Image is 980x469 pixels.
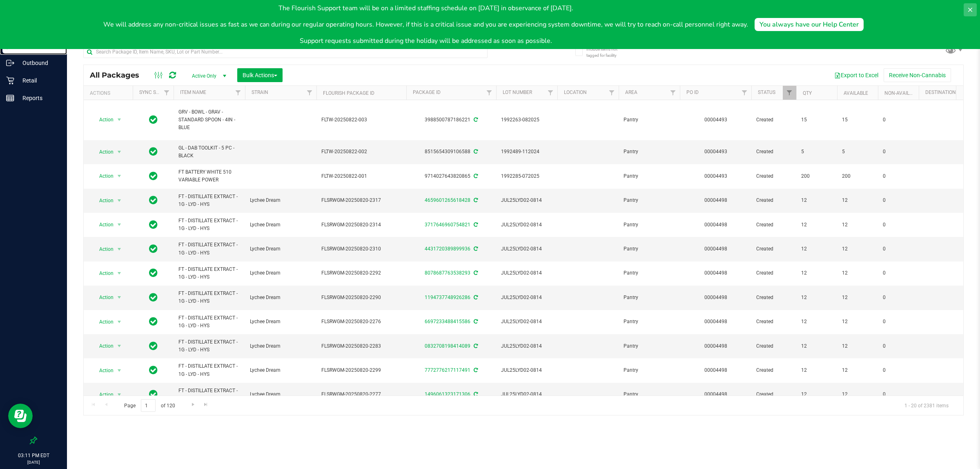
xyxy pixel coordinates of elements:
p: 03:11 PM EDT [4,452,63,459]
span: Lychee Dream [250,318,312,326]
span: 12 [842,342,873,350]
span: Action [92,146,114,158]
a: Package ID [413,89,441,95]
span: 12 [801,342,832,350]
a: 00004498 [704,197,727,203]
a: Filter [544,86,557,100]
span: FLTW-20250822-001 [321,172,401,180]
span: Lychee Dream [250,366,312,374]
span: FLSRWGM-20250820-2283 [321,342,401,350]
span: 12 [801,245,832,253]
span: Action [92,365,114,376]
span: Created [756,391,791,398]
span: 12 [801,221,832,229]
a: 00004498 [704,295,727,300]
span: select [114,219,125,230]
span: 12 [842,221,873,229]
span: Include items not tagged for facility [586,46,627,58]
a: Go to the next page [187,399,199,410]
span: JUL25LYD02-0814 [501,245,552,253]
span: select [114,114,125,125]
span: Sync from Compliance System [472,117,478,123]
span: 0 [883,148,914,156]
span: 12 [801,197,832,204]
span: 1992263-082025 [501,116,552,124]
span: FT - DISTILLATE EXTRACT - 1G - LYD - HYS [178,314,240,330]
div: 3988500787186221 [405,116,497,124]
span: Created [756,318,791,326]
a: Area [625,89,637,95]
span: Action [92,340,114,352]
span: select [114,365,125,376]
span: 12 [801,269,832,277]
span: JUL25LYD02-0814 [501,391,552,398]
span: Pantry [624,318,675,326]
a: Status [758,89,775,95]
button: Export to Excel [829,68,884,82]
span: In Sync [149,194,158,206]
span: 12 [842,197,873,204]
span: FLTW-20250822-002 [321,148,401,156]
span: 0 [883,391,914,398]
span: 1 - 20 of 2381 items [898,399,955,411]
span: Action [92,219,114,230]
a: Sync Status [139,89,171,95]
p: Support requests submitted during the holiday will be addressed as soon as possible. [103,36,748,46]
span: 200 [842,172,873,180]
a: Location [564,89,587,95]
span: FLSRWGM-20250820-2277 [321,391,401,398]
span: 0 [883,172,914,180]
span: Created [756,366,791,374]
inline-svg: Reports [6,94,14,102]
p: Retail [14,76,63,85]
span: 15 [842,116,873,124]
span: Lychee Dream [250,269,312,277]
a: 6697233488415586 [425,319,470,324]
div: 9714027643820865 [405,172,497,180]
a: Lot Number [503,89,532,95]
span: Action [92,316,114,328]
a: Filter [666,86,680,100]
a: 00004498 [704,367,727,373]
span: 0 [883,245,914,253]
p: Reports [14,93,63,103]
input: 1 [141,399,156,412]
a: 4659601265618428 [425,197,470,203]
span: Action [92,170,114,182]
span: FLTW-20250822-003 [321,116,401,124]
a: 00004498 [704,391,727,397]
span: Pantry [624,269,675,277]
span: Page of 120 [117,399,182,412]
span: FT - DISTILLATE EXTRACT - 1G - LYD - HYS [178,241,240,257]
a: Destination [925,89,956,95]
span: Sync from Compliance System [472,295,478,300]
div: You always have our Help Center [759,20,859,29]
span: Pantry [624,197,675,204]
span: 15 [801,116,832,124]
span: 0 [883,197,914,204]
span: GRV - BOWL - GRAV - STANDARD SPOON - 4IN - BLUE [178,108,240,132]
span: JUL25LYD02-0814 [501,269,552,277]
a: 8078687763538293 [425,270,470,276]
span: FT - DISTILLATE EXTRACT - 1G - LYD - HYS [178,338,240,354]
span: 0 [883,366,914,374]
span: Action [92,114,114,125]
a: 00004493 [704,149,727,154]
a: Flourish Package ID [323,90,374,96]
span: select [114,170,125,182]
iframe: Resource center [8,404,33,428]
a: Filter [303,86,316,100]
a: Filter [738,86,751,100]
span: In Sync [149,364,158,376]
span: Pantry [624,116,675,124]
span: 12 [801,391,832,398]
span: FLSRWGM-20250820-2314 [321,221,401,229]
span: 12 [842,294,873,301]
span: select [114,243,125,255]
span: Created [756,342,791,350]
span: GL - DAB TOOLKIT - 5 PC - BLACK [178,144,240,160]
inline-svg: Outbound [6,59,14,67]
a: Filter [605,86,619,100]
span: Lychee Dream [250,245,312,253]
span: 200 [801,172,832,180]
